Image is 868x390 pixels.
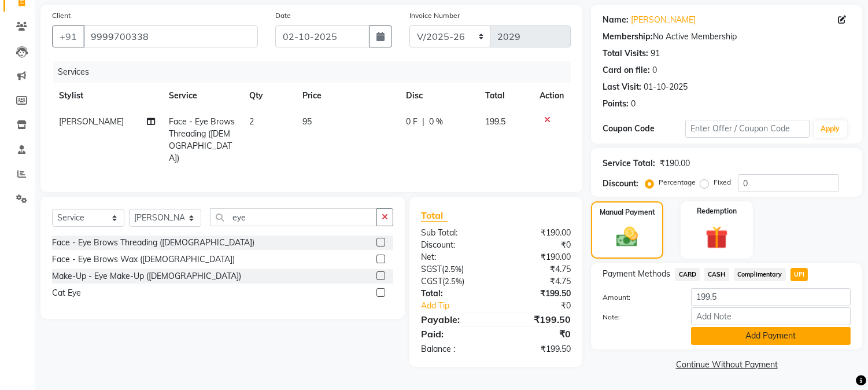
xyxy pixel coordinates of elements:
div: 01-10-2025 [644,81,688,93]
span: 0 F [406,116,418,128]
label: Invoice Number [409,10,460,21]
div: Points: [603,98,629,110]
div: Service Total: [603,157,655,170]
label: Manual Payment [600,207,655,218]
span: | [422,116,424,128]
span: Payment Methods [603,268,670,280]
span: Total [421,209,448,222]
label: Note: [594,312,682,322]
th: Disc [399,83,478,109]
button: Apply [814,120,847,138]
div: Paid: [412,327,496,341]
div: Discount: [412,239,496,251]
div: ₹199.50 [496,343,580,355]
div: 91 [651,47,660,60]
button: +91 [52,25,84,47]
div: Membership: [603,31,653,43]
label: Amount: [594,292,682,303]
div: ₹199.50 [496,288,580,300]
input: Search by Name/Mobile/Email/Code [83,25,258,47]
span: Face - Eye Brows Threading ([DEMOGRAPHIC_DATA]) [169,116,235,163]
div: Make-Up - Eye Make-Up ([DEMOGRAPHIC_DATA]) [52,270,241,282]
span: SGST [421,264,442,274]
button: Add Payment [691,327,851,345]
div: ₹190.00 [660,157,690,170]
input: Amount [691,288,851,306]
div: Total: [412,288,496,300]
th: Total [478,83,533,109]
span: UPI [791,268,808,281]
div: Discount: [603,178,638,190]
input: Search or Scan [210,208,377,226]
th: Stylist [52,83,162,109]
div: No Active Membership [603,31,851,43]
span: CASH [704,268,729,281]
label: Client [52,10,71,21]
div: ( ) [412,263,496,275]
div: Cat Eye [52,287,81,299]
div: Balance : [412,343,496,355]
div: Total Visits: [603,47,648,60]
span: 0 % [429,116,443,128]
a: Add Tip [412,300,510,312]
div: Face - Eye Brows Threading ([DEMOGRAPHIC_DATA]) [52,237,254,249]
span: 2.5% [445,277,462,286]
label: Fixed [714,177,731,187]
label: Percentage [659,177,696,187]
label: Redemption [697,206,737,216]
div: Face - Eye Brows Wax ([DEMOGRAPHIC_DATA]) [52,253,235,266]
th: Action [533,83,571,109]
div: 0 [631,98,636,110]
th: Qty [242,83,296,109]
div: ₹190.00 [496,227,580,239]
div: ₹0 [510,300,580,312]
th: Service [162,83,243,109]
div: ₹4.75 [496,263,580,275]
span: 199.5 [485,116,505,127]
span: 2 [249,116,254,127]
span: Complimentary [734,268,786,281]
div: ₹190.00 [496,251,580,263]
span: CARD [675,268,700,281]
img: _cash.svg [610,225,644,249]
div: ₹0 [496,327,580,341]
input: Add Note [691,307,851,325]
div: 0 [652,64,657,76]
div: Net: [412,251,496,263]
input: Enter Offer / Coupon Code [685,120,809,138]
span: [PERSON_NAME] [59,116,124,127]
span: CGST [421,276,442,286]
a: Continue Without Payment [593,359,860,371]
div: Card on file: [603,64,650,76]
div: Sub Total: [412,227,496,239]
div: Coupon Code [603,123,685,135]
a: [PERSON_NAME] [631,14,696,26]
div: ₹0 [496,239,580,251]
div: Last Visit: [603,81,641,93]
th: Price [296,83,399,109]
div: Name: [603,14,629,26]
span: 2.5% [444,264,461,274]
img: _gift.svg [699,223,735,252]
div: Services [53,61,579,83]
div: ( ) [412,275,496,288]
label: Date [275,10,291,21]
div: ₹199.50 [496,312,580,326]
div: Payable: [412,312,496,326]
span: 95 [302,116,312,127]
div: ₹4.75 [496,275,580,288]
